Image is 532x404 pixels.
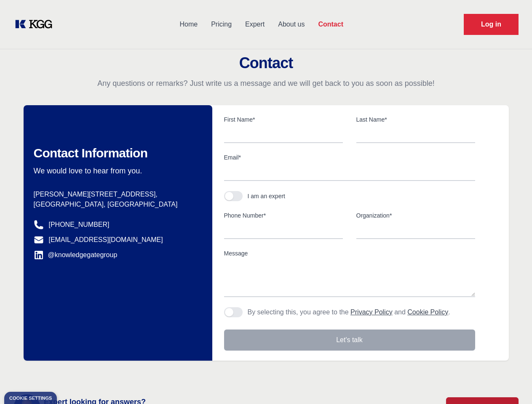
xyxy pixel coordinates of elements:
label: Message [224,249,475,258]
label: Email* [224,153,475,162]
h2: Contact [10,55,522,72]
p: By selecting this, you agree to the and . [248,307,450,317]
div: Cookie settings [9,396,52,401]
a: Request Demo [464,14,519,35]
label: Organization* [356,211,475,220]
a: KOL Knowledge Platform: Talk to Key External Experts (KEE) [13,18,59,31]
a: [PHONE_NUMBER] [49,220,110,230]
p: We would love to hear from you. [34,166,199,176]
a: About us [271,13,311,35]
a: Pricing [204,13,238,35]
label: Phone Number* [224,211,343,220]
a: Contact [311,13,350,35]
p: [GEOGRAPHIC_DATA], [GEOGRAPHIC_DATA] [34,199,199,210]
p: Any questions or remarks? Just write us a message and we will get back to you as soon as possible! [10,78,522,88]
a: Home [173,13,204,35]
h2: Contact Information [34,146,199,161]
label: Last Name* [356,115,475,124]
a: @knowledgegategroup [34,250,118,260]
label: First Name* [224,115,343,124]
a: Expert [238,13,271,35]
iframe: Chat Widget [490,364,532,404]
a: [EMAIL_ADDRESS][DOMAIN_NAME] [49,235,163,245]
a: Cookie Policy [407,308,448,316]
p: [PERSON_NAME][STREET_ADDRESS], [34,189,199,199]
a: Privacy Policy [350,308,393,316]
button: Let's talk [224,330,475,351]
div: I am an expert [248,192,286,200]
